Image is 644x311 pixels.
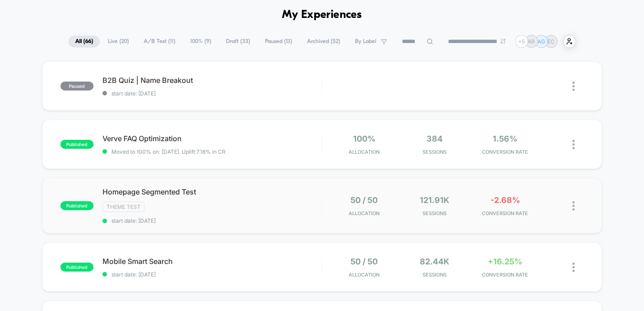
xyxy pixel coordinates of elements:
span: published [60,140,94,149]
span: start date: [DATE] [102,90,322,97]
span: start date: [DATE] [102,217,322,224]
span: published [60,263,94,272]
span: A/B Test ( 11 ) [137,35,182,48]
span: Live ( 20 ) [101,35,136,48]
span: Sessions [402,272,468,278]
p: AG [537,38,545,45]
img: close [572,201,575,211]
span: Allocation [349,272,380,278]
p: EC [547,38,554,45]
span: Verve FAQ Optimization [102,134,322,143]
span: published [60,201,94,210]
span: CONVERSION RATE [472,272,538,278]
img: close [572,140,575,149]
p: AR [528,38,535,45]
span: Sessions [402,149,468,155]
span: CONVERSION RATE [472,149,538,155]
span: CONVERSION RATE [472,210,538,216]
span: Theme Test [102,202,145,212]
span: 82.44k [420,257,449,266]
span: All ( 66 ) [68,35,100,48]
img: end [500,39,506,44]
span: Archived ( 52 ) [300,35,347,48]
span: 50 / 50 [350,257,378,266]
span: By Label [355,38,376,45]
span: 384 [426,134,443,143]
span: Moved to 100% on: [DATE] . Uplift: 7.18% in CR [111,148,226,155]
span: 100% ( 9 ) [183,35,218,48]
span: Allocation [349,149,380,155]
h1: My Experiences [282,9,362,22]
span: +16.25% [488,257,522,266]
div: + 5 [515,35,528,48]
span: 50 / 50 [350,195,378,205]
span: Mobile Smart Search [102,257,322,266]
img: close [572,82,575,91]
span: 1.56% [493,134,517,143]
span: Allocation [349,210,380,216]
img: close [572,263,575,272]
span: Homepage Segmented Test [102,187,322,196]
span: paused [60,82,94,91]
span: 100% [353,134,375,143]
span: Paused ( 13 ) [258,35,299,48]
span: Sessions [402,210,468,216]
span: B2B Quiz | Name Breakout [102,76,322,85]
span: -2.68% [490,195,520,205]
span: Draft ( 33 ) [219,35,257,48]
span: 121.91k [420,195,449,205]
span: start date: [DATE] [102,271,322,278]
